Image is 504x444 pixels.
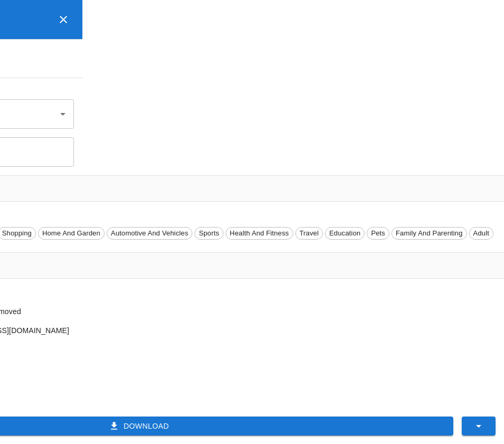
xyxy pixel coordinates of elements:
iframe: Drift Widget Chat Controller [451,369,491,409]
span: Travel [296,228,323,239]
span: Education [325,228,364,239]
span: Family And Parenting [392,228,466,239]
span: Health And Fitness [226,228,293,239]
span: Adult [470,228,493,239]
span: Automotive And Vehicles [107,228,192,239]
span: Home And Garden [39,228,104,239]
span: Sports [195,228,222,239]
span: Pets [367,228,389,239]
button: Open [55,107,70,121]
